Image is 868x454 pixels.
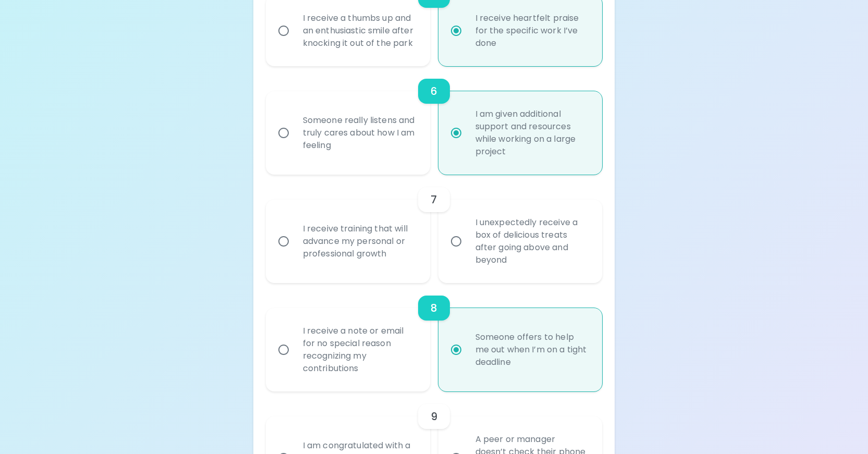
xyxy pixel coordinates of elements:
[295,102,424,164] div: Someone really listens and truly cares about how I am feeling
[431,83,437,100] h6: 6
[467,95,597,170] div: I am given additional support and resources while working on a large project
[431,408,437,425] h6: 9
[467,204,597,279] div: I unexpectedly receive a box of delicious treats after going above and beyond
[431,191,437,208] h6: 7
[431,300,437,316] h6: 8
[295,312,424,387] div: I receive a note or email for no special reason recognizing my contributions
[467,318,597,381] div: Someone offers to help me out when I’m on a tight deadline
[266,66,603,175] div: choice-group-check
[266,175,603,283] div: choice-group-check
[266,283,603,391] div: choice-group-check
[295,210,424,273] div: I receive training that will advance my personal or professional growth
